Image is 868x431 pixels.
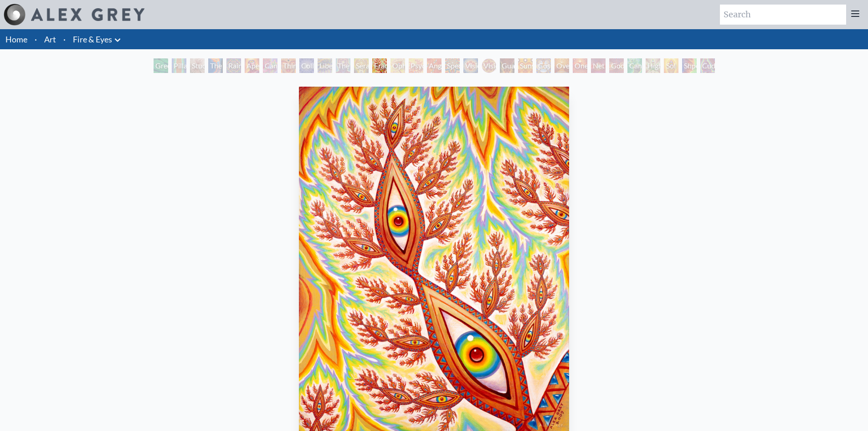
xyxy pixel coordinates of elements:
[336,58,350,73] div: The Seer
[245,58,259,73] div: Aperture
[372,58,387,73] div: Fractal Eyes
[172,58,186,73] div: Pillar of Awareness
[390,58,405,73] div: Ophanic Eyelash
[700,58,715,73] div: Cuddle
[720,5,846,25] input: Search
[682,58,697,73] div: Shpongled
[463,58,478,73] div: Vision Crystal
[318,58,332,73] div: Liberation Through Seeing
[208,58,223,73] div: The Torch
[591,58,606,73] div: Net of Being
[500,58,514,73] div: Guardian of Infinite Vision
[427,58,442,73] div: Angel Skin
[5,34,27,44] a: Home
[44,33,56,46] a: Art
[555,58,569,73] div: Oversoul
[263,58,277,73] div: Cannabis Sutra
[609,58,624,73] div: Godself
[190,58,205,73] div: Study for the Great Turn
[354,58,369,73] div: Seraphic Transport Docking on the Third Eye
[60,29,69,49] li: ·
[409,58,423,73] div: Psychomicrograph of a Fractal Paisley Cherub Feather Tip
[627,58,642,73] div: Cannafist
[299,58,314,73] div: Collective Vision
[154,58,168,73] div: Green Hand
[573,58,587,73] div: One
[536,58,551,73] div: Cosmic Elf
[664,58,678,73] div: Sol Invictus
[445,58,460,73] div: Spectral Lotus
[281,58,296,73] div: Third Eye Tears of Joy
[518,58,533,73] div: Sunyata
[646,58,660,73] div: Higher Vision
[482,58,496,73] div: Vision [PERSON_NAME]
[31,29,41,49] li: ·
[73,33,112,46] a: Fire & Eyes
[226,58,241,73] div: Rainbow Eye Ripple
